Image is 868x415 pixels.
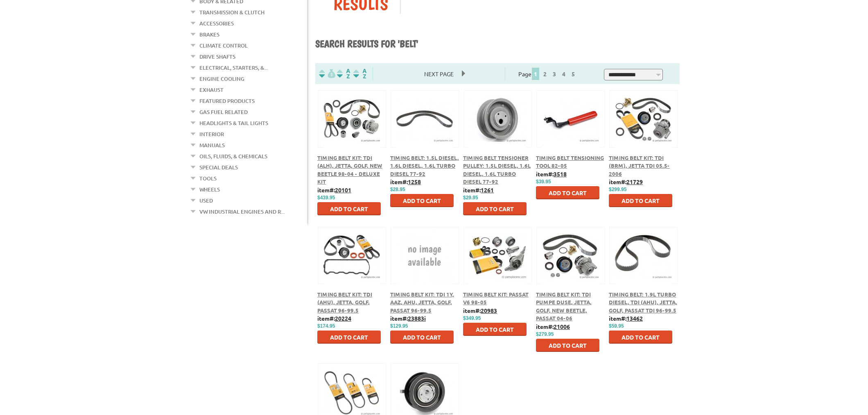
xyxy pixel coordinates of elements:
a: Tools [199,173,217,184]
a: VW Industrial Engines and R... [199,206,285,217]
a: Electrical, Starters, &... [199,62,268,73]
a: Climate Control [199,40,248,51]
a: Gas Fuel Related [199,107,248,117]
span: Add to Cart [549,342,587,349]
u: 3518 [554,170,567,178]
span: Add to Cart [622,197,660,204]
b: item#: [463,307,497,314]
b: item#: [463,186,494,194]
a: Transmission & Clutch [199,7,264,18]
span: 1 [532,68,539,80]
img: filterpricelow.svg [319,69,335,78]
b: item#: [317,315,351,322]
a: Headlights & Tail Lights [199,118,268,128]
img: Sort by Sales Rank [352,69,368,78]
a: Featured Products [199,96,255,106]
a: Timing Belt Kit: TDI 1Y, AAZ, AHU, Jetta, Golf, Passat 96-99.5 [390,291,454,314]
u: 23883i [408,315,426,322]
a: Exhaust [199,84,224,95]
b: item#: [536,170,567,178]
button: Add to Cart [317,202,381,215]
a: Accessories [199,18,234,29]
h1: Search results for 'belt' [315,38,680,51]
span: $129.95 [390,323,408,329]
b: item#: [609,315,643,322]
a: Timing Belt Kit: TDI Pumpe Duse, Jetta, Golf, New Beetle, Passat 04-06 [536,291,592,322]
b: item#: [609,178,643,185]
button: Add to Cart [536,186,599,199]
span: $28.95 [390,187,405,192]
span: $279.95 [536,331,554,337]
span: $39.95 [536,179,551,185]
a: Oils, Fluids, & Chemicals [199,151,267,162]
span: Add to Cart [330,205,368,212]
span: Add to Cart [476,205,514,212]
a: Engine Cooling [199,73,244,84]
a: Timing Belt Tensioning Tool 82-05 [536,154,604,169]
a: Timing Belt Kit: TDI (ALH), Jetta, Golf, New Beetle 98-04 - Deluxe Kit [317,154,382,185]
span: $174.95 [317,323,335,329]
a: Brakes [199,29,219,40]
u: 13462 [626,315,643,322]
a: Drive Shafts [199,51,235,62]
span: Add to Cart [330,333,368,341]
a: Special Deals [199,162,238,173]
u: 1261 [481,186,494,194]
u: 20983 [481,307,497,314]
a: 4 [560,70,567,78]
button: Add to Cart [390,194,454,207]
button: Add to Cart [536,339,599,352]
a: 2 [541,70,549,78]
a: Next Page [416,70,462,78]
u: 1258 [408,178,421,185]
u: 20224 [335,315,351,322]
a: Timing Belt: 1.9L Turbo Diesel, TDI (AHU), Jetta, Golf, Passat TDI 96-99.5 [609,291,677,314]
button: Add to Cart [609,194,672,207]
span: Next Page [416,68,462,80]
b: item#: [390,178,421,185]
a: Timing Belt Kit: TDI (BRM), Jetta TDI 05.5-2006 [609,154,670,177]
a: Used [199,195,213,206]
span: Add to Cart [549,189,587,196]
a: 3 [551,70,558,78]
span: $299.95 [609,187,626,192]
button: Add to Cart [609,331,672,344]
a: Timing Belt Kit: Passat V6 98-05 [463,291,529,306]
span: Add to Cart [403,197,441,204]
u: 20101 [335,186,351,194]
a: Timing Belt Kit: TDI (AHU), Jetta, Golf, Passat 96-99.5 [317,291,372,314]
span: Add to Cart [622,333,660,341]
span: $349.95 [463,315,481,321]
a: Wheels [199,184,220,195]
a: Timing Belt: 1.5L Diesel, 1.6L Diesel, 1.6L Turbo Diesel 77-92 [390,154,459,177]
b: item#: [390,315,426,322]
button: Add to Cart [317,331,381,344]
img: Sort by Headline [335,69,352,78]
u: 21729 [626,178,643,185]
button: Add to Cart [390,331,454,344]
a: Manuals [199,140,225,150]
a: 5 [570,70,577,78]
b: item#: [536,323,570,330]
a: Timing Belt Tensioner Pulley: 1.5L Diesel, 1.6L Diesel, 1.6L Turbo Diesel 77-92 [463,154,531,185]
u: 21006 [554,323,570,330]
span: Add to Cart [403,333,441,341]
button: Add to Cart [463,323,527,336]
span: $59.95 [609,323,624,329]
span: Add to Cart [476,326,514,333]
b: item#: [317,186,351,194]
a: Interior [199,129,224,139]
span: $439.95 [317,195,335,201]
span: $29.95 [463,195,478,201]
div: Page [505,67,591,80]
button: Add to Cart [463,202,527,215]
